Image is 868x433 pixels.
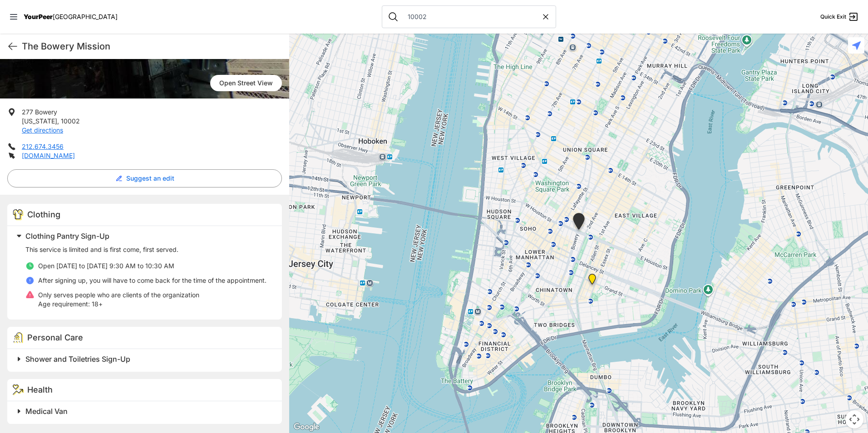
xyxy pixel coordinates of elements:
input: Search [402,12,541,21]
a: [DOMAIN_NAME] [22,152,75,159]
span: [GEOGRAPHIC_DATA] [53,13,118,20]
span: Only serves people who are clients of the organization [38,291,199,299]
button: Suggest an edit [7,169,282,187]
span: Open [DATE] to [DATE] 9:30 AM to 10:30 AM [38,262,174,270]
p: This service is limited and is first come, first served. [25,245,271,254]
span: Age requirement: [38,300,90,308]
img: Google [291,421,321,433]
a: 212.674.3456 [22,143,64,150]
a: YourPeer[GEOGRAPHIC_DATA] [24,14,118,20]
span: Medical Van [25,407,68,416]
div: Bowery Campus [567,209,590,237]
span: , [57,117,59,125]
span: Shower and Toiletries Sign-Up [25,354,130,364]
span: Suggest an edit [126,174,174,183]
div: Lower East Side Youth Drop-in Center. Yellow doors with grey buzzer on the right [583,270,602,292]
span: [US_STATE] [22,117,57,125]
span: Clothing [27,210,60,219]
p: After signing up, you will have to come back for the time of the appointment. [38,276,266,285]
span: Quick Exit [820,13,846,20]
p: 18+ [38,300,199,309]
a: Quick Exit [820,11,859,22]
span: Personal Care [27,333,83,342]
button: Map camera controls [845,410,863,428]
span: Clothing Pantry Sign-Up [25,231,109,241]
span: Health [27,385,53,394]
a: Open Street View [210,75,282,91]
span: 10002 [61,117,80,125]
a: Get directions [22,126,63,134]
a: Open this area in Google Maps (opens a new window) [291,421,321,433]
span: YourPeer [24,13,53,20]
span: 277 Bowery [22,108,57,116]
h1: The Bowery Mission [22,40,282,53]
